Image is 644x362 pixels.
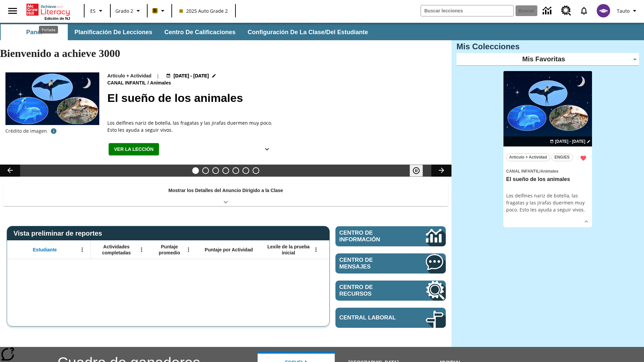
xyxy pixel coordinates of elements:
[26,3,70,16] a: Portada
[506,154,550,161] button: Artículo + Actividad
[253,167,259,174] button: Diapositiva 7 Una idea, mucho trabajo
[539,2,557,20] a: Centro de información
[335,253,446,274] a: Centro de mensajes
[243,167,249,174] button: Diapositiva 6 ¿Cuál es la gran idea?
[165,72,218,79] button: 18 ago - 18 ago Elegir fechas
[410,165,423,177] button: Pausar
[555,138,585,144] span: [DATE] - [DATE]
[212,167,219,174] button: Diapositiva 3 ¿Lo quieres con papas fritas?
[3,1,22,21] button: Abrir el menú lateral
[264,244,313,256] span: Lexile de la prueba inicial
[107,72,151,79] p: Artículo + Actividad
[614,5,641,17] button: Perfil/Configuración
[339,314,406,321] span: Central laboral
[557,2,575,20] a: Centro de recursos, Se abrirá en una pestaña nueva.
[5,72,99,125] img: Fotos de una fragata, dos delfines nariz de botella y una jirafa sobre un fondo de noche estrellada
[539,169,540,174] span: /
[153,6,157,15] span: B
[339,257,406,270] span: Centro de mensajes
[205,247,253,253] span: Puntaje por Actividad
[311,245,321,255] button: Abrir menú
[548,138,592,144] button: 18 ago - 18 ago Elegir fechas
[540,169,558,174] span: Animales
[150,5,169,17] button: Boost El color de la clase es anaranjado claro. Cambiar el color de la clase.
[148,80,149,85] span: /
[575,2,593,19] a: Notificaciones
[192,167,199,174] button: Diapositiva 1 El sueño de los animales
[94,244,139,256] span: Actividades completadas
[113,5,145,17] button: Grado: Grado 2, Elige un grado
[107,89,443,107] h2: El sueño de los animales
[150,79,172,87] span: Animales
[506,176,589,183] h3: El sueño de los animales
[202,167,209,174] button: Diapositiva 2 Llevar el cine a la dimensión X
[77,245,87,255] button: Abrir menú
[47,125,60,137] button: Crédito de imagen: Logorilla/Getty Images (fondo); slowmotiongli/iStock/Getty Images Plus (delfin...
[506,192,589,213] div: Los delfines nariz de botella, las fragatas y las jirafas duermen muy poco. Esto les ayuda a segu...
[222,167,229,174] button: Diapositiva 4 Modas que pasaron de moda
[157,72,159,79] span: |
[45,16,70,20] span: Edición de NJ
[581,217,591,227] button: Ver más
[13,230,105,237] span: Vista preliminar de reportes
[179,7,228,14] span: 2025 Auto Grade 2
[335,281,446,301] a: Centro de recursos, Se abrirá en una pestaña nueva.
[107,79,148,87] span: Canal Infantil
[339,284,406,297] span: Centro de recursos
[174,72,209,79] span: [DATE] - [DATE]
[159,24,241,40] button: Centro de calificaciones
[554,154,570,161] span: ENG/ES
[335,308,446,328] a: Central laboral
[69,24,158,40] button: Planificación de lecciones
[183,245,194,255] button: Abrir menú
[421,5,514,16] input: Buscar campo
[506,169,539,174] span: Canal Infantil
[3,183,448,206] div: Mostrar los Detalles del Anuncio Dirigido a la Clase
[617,7,630,14] span: Tauto
[168,187,283,194] p: Mostrar los Detalles del Anuncio Dirigido a la Clase
[593,2,614,19] button: Escoja un nuevo avatar
[1,24,68,40] button: Panel
[115,7,133,14] span: Grado 2
[339,230,403,243] span: Centro de información
[137,245,147,255] button: Abrir menú
[232,167,239,174] button: Diapositiva 5 ¿Los autos del futuro?
[410,165,430,177] div: Pausar
[90,7,96,14] span: ES
[242,24,373,40] button: Configuración de la clase/del estudiante
[577,152,589,164] button: Remover de Favoritas
[153,244,185,256] span: Puntaje promedio
[457,53,639,66] div: Mis Favoritas
[5,128,47,134] p: Crédito de imagen
[109,143,159,156] button: Ver la lección
[260,143,274,156] button: Ver más
[509,154,547,161] span: Artículo + Actividad
[457,42,639,51] h3: Mis Colecciones
[503,71,592,228] div: lesson details
[431,165,451,177] button: Carrusel de lecciones, seguir
[506,167,589,175] span: Tema: Canal Infantil/Animales
[26,2,70,20] div: Portada
[597,4,610,17] img: avatar image
[551,154,573,161] button: ENG/ES
[87,5,108,17] button: Lenguaje: ES, Selecciona un idioma
[107,119,275,133] div: Los delfines nariz de botella, las fragatas y las jirafas duermen muy poco. Esto les ayuda a segu...
[39,26,58,34] div: Portada
[33,247,57,253] span: Estudiante
[335,226,446,246] a: Centro de información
